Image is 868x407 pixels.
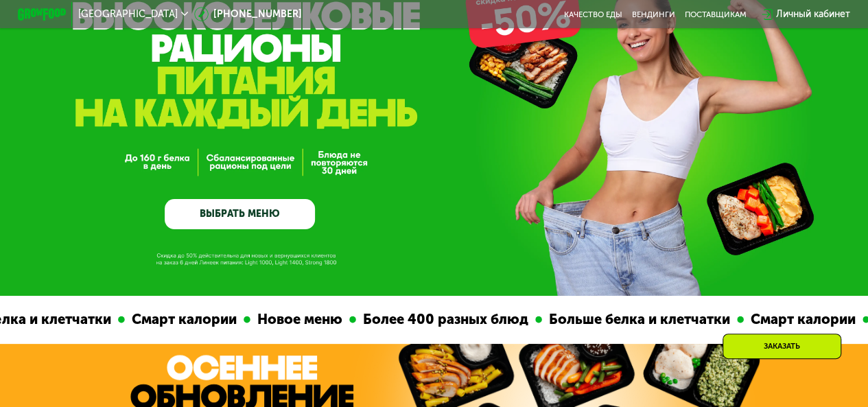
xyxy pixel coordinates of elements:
a: Вендинги [632,10,675,19]
div: Заказать [723,334,841,359]
div: Смарт калории [741,309,860,330]
div: Более 400 разных блюд [353,309,532,330]
a: ВЫБРАТЬ МЕНЮ [165,199,315,229]
div: Больше белка и клетчатки [539,309,734,330]
div: Смарт калории [122,309,241,330]
a: [PHONE_NUMBER] [194,7,302,21]
a: Качество еды [564,10,622,19]
div: Новое меню [248,309,347,330]
div: Личный кабинет [776,7,850,21]
div: поставщикам [685,10,747,19]
span: [GEOGRAPHIC_DATA] [78,10,178,19]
